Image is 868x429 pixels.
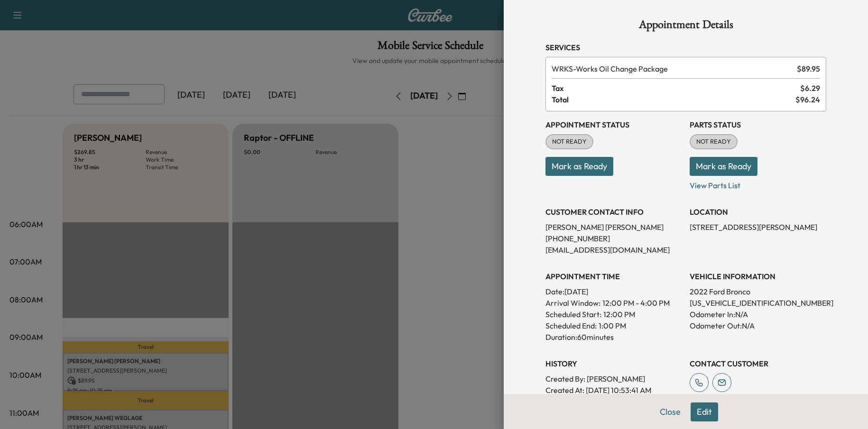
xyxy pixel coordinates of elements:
[552,94,795,105] span: Total
[545,119,682,130] h3: Appointment Status
[690,221,826,233] p: [STREET_ADDRESS][PERSON_NAME]
[690,119,826,130] h3: Parts Status
[800,82,820,94] span: $ 6.29
[545,286,682,297] p: Date: [DATE]
[691,137,737,146] span: NOT READY
[545,42,826,53] h3: Services
[602,297,670,309] span: 12:00 PM - 4:00 PM
[546,137,592,146] span: NOT READY
[545,358,682,369] h3: History
[545,297,682,309] p: Arrival Window:
[797,63,820,74] span: $ 89.95
[552,63,793,74] span: Works Oil Change Package
[691,402,718,421] button: Edit
[603,309,635,320] p: 12:00 PM
[690,358,826,369] h3: CONTACT CUSTOMER
[545,331,682,343] p: Duration: 60 minutes
[545,206,682,218] h3: CUSTOMER CONTACT INFO
[545,233,682,244] p: [PHONE_NUMBER]
[690,176,826,191] p: View Parts List
[690,320,826,331] p: Odometer Out: N/A
[545,157,613,176] button: Mark as Ready
[690,206,826,218] h3: LOCATION
[545,384,682,396] p: Created At : [DATE] 10:53:41 AM
[690,309,826,320] p: Odometer In: N/A
[545,320,597,331] p: Scheduled End:
[545,19,826,34] h1: Appointment Details
[690,157,757,176] button: Mark as Ready
[545,271,682,282] h3: APPOINTMENT TIME
[552,82,800,94] span: Tax
[545,221,682,233] p: [PERSON_NAME] [PERSON_NAME]
[690,271,826,282] h3: VEHICLE INFORMATION
[545,309,601,320] p: Scheduled Start:
[654,402,687,421] button: Close
[690,286,826,297] p: 2022 Ford Bronco
[795,94,820,105] span: $ 96.24
[690,297,826,309] p: [US_VEHICLE_IDENTIFICATION_NUMBER]
[545,373,682,384] p: Created By : [PERSON_NAME]
[599,320,626,331] p: 1:00 PM
[545,244,682,256] p: [EMAIL_ADDRESS][DOMAIN_NAME]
